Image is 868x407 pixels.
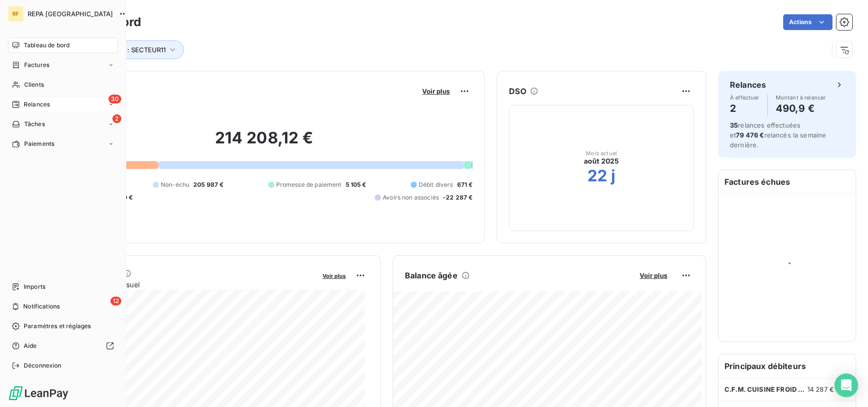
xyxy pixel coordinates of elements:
span: 12 [110,297,121,305]
h4: 490,9 € [776,101,826,116]
a: Paiements [8,136,118,152]
span: Tâches [24,120,45,129]
h6: Factures échues [719,170,856,194]
a: 2Tâches [8,116,118,132]
div: RF [8,6,24,22]
span: Relances [24,100,50,109]
span: Paiements [24,139,54,148]
span: Déconnexion [24,361,62,370]
h6: Relances [730,79,766,91]
span: Voir plus [323,272,346,279]
span: 5 105 € [346,180,366,189]
button: Actions [783,14,832,30]
span: 30 [108,95,121,103]
a: 30Relances [8,97,118,112]
span: -22 287 € [443,193,472,202]
img: Logo LeanPay [8,385,69,401]
span: Voir plus [422,87,450,95]
span: C.F.M. CUISINE FROID MONTAGNE [724,385,807,393]
button: Voir plus [419,87,453,96]
span: 14 287 € [807,385,834,393]
span: Clients [24,80,44,89]
span: Factures [24,61,49,69]
h6: DSO [509,85,526,97]
span: Aide [24,341,37,350]
h6: Balance âgée [405,270,458,281]
span: 79 476 € [736,131,764,139]
span: À effectuer [730,95,759,101]
span: 671 € [457,180,473,189]
span: Avoirs non associés [383,193,439,202]
span: Notifications [23,302,60,311]
a: Factures [8,57,118,73]
span: Montant à relancer [776,95,826,101]
span: relances effectuées et relancés la semaine dernière. [730,121,826,149]
span: 2 [112,114,121,123]
span: 205 987 € [193,180,223,189]
span: Paramètres et réglages [24,322,91,331]
span: Débit divers [419,180,453,189]
a: Aide [8,338,118,354]
span: Tableau de bord [24,41,70,50]
h4: 2 [730,101,759,116]
div: Open Intercom Messenger [834,373,858,397]
span: Imports [24,282,45,291]
span: 35 [730,121,738,129]
span: Non-échu [161,180,189,189]
a: Paramètres et réglages [8,318,118,334]
h2: 22 [587,166,607,186]
a: Clients [8,77,118,93]
span: Mois actuel [586,150,617,156]
span: Chiffre d'affaires mensuel [56,279,316,290]
h2: 214 208,12 € [56,128,472,158]
a: Imports [8,279,118,295]
span: Voir plus [640,271,667,279]
a: Tableau de bord [8,37,118,53]
span: REPA [GEOGRAPHIC_DATA] [28,10,113,18]
button: Voir plus [320,271,349,280]
h2: j [611,166,615,186]
span: Promesse de paiement [276,180,342,189]
button: Représentant : SECTEUR11 [70,40,184,59]
button: Voir plus [637,271,670,280]
h6: Principaux débiteurs [719,354,856,378]
span: août 2025 [584,156,619,166]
